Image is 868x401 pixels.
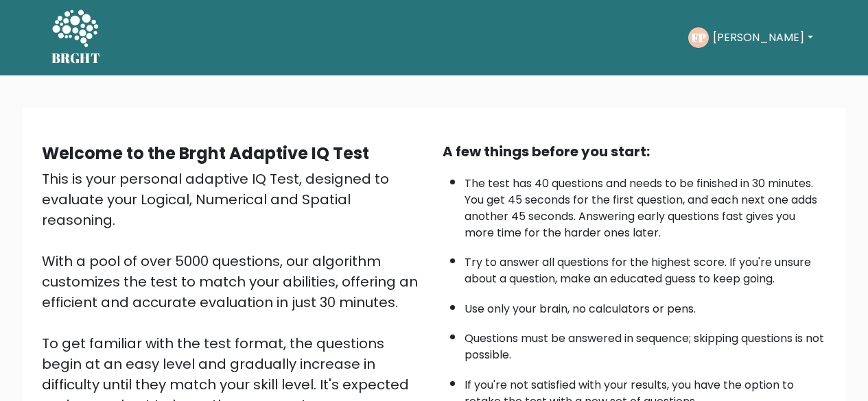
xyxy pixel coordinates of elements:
text: FP [692,29,706,45]
button: [PERSON_NAME] [709,29,817,47]
b: Welcome to the Brght Adaptive IQ Test [42,142,369,165]
li: Use only your brain, no calculators or pens. [465,294,827,317]
li: Try to answer all questions for the highest score. If you're unsure about a question, make an edu... [465,247,827,287]
h5: BRGHT [51,50,101,66]
a: BRGHT [51,5,101,70]
li: Questions must be answered in sequence; skipping questions is not possible. [465,324,827,363]
div: A few things before you start: [443,141,827,162]
li: The test has 40 questions and needs to be finished in 30 minutes. You get 45 seconds for the firs... [465,169,827,241]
